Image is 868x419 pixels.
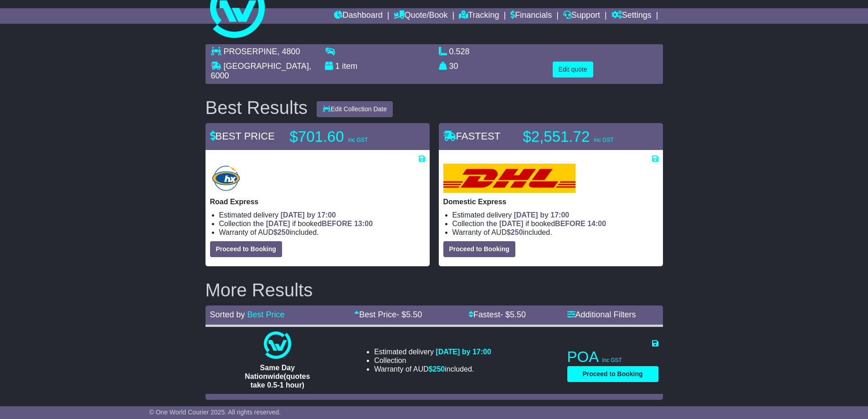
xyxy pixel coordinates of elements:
[443,130,501,142] span: FASTEST
[281,211,336,219] span: [DATE] by 17:00
[553,62,593,78] button: Edit quote
[449,47,470,56] span: 0.528
[510,8,552,24] a: Financials
[443,241,515,257] button: Proceed to Booking
[253,220,290,228] span: the [DATE]
[406,310,422,319] span: 5.50
[335,62,340,71] span: 1
[452,219,658,228] li: Collection
[317,101,393,117] button: Edit Collection Date
[396,310,422,319] span: - $
[486,220,606,228] span: if booked
[290,128,404,146] p: $701.60
[219,219,425,228] li: Collection
[587,220,606,228] span: 14:00
[342,62,358,71] span: item
[264,331,291,359] img: One World Courier: Same Day Nationwide(quotes take 0.5-1 hour)
[511,228,523,236] span: 250
[334,8,383,24] a: Dashboard
[567,310,636,319] a: Additional Filters
[433,365,445,373] span: 250
[452,211,658,219] li: Estimated delivery
[322,220,352,228] span: BEFORE
[602,357,622,363] span: inc GST
[219,211,425,219] li: Estimated delivery
[555,220,586,228] span: BEFORE
[253,220,373,228] span: if booked
[486,220,523,228] span: the [DATE]
[594,137,613,143] span: inc GST
[224,47,277,56] span: PROSERPINE
[374,356,491,365] li: Collection
[514,211,570,219] span: [DATE] by 17:00
[149,409,281,416] span: © One World Courier 2025. All rights reserved.
[277,228,290,236] span: 250
[449,62,458,71] span: 30
[500,310,526,319] span: - $
[245,364,310,389] span: Same Day Nationwide(quotes take 0.5-1 hour)
[459,8,499,24] a: Tracking
[394,8,447,24] a: Quote/Book
[201,98,313,118] div: Best Results
[567,348,658,366] p: POA
[468,310,526,319] a: Fastest- $5.50
[210,241,282,257] button: Proceed to Booking
[210,164,242,193] img: Hunter Express: Road Express
[224,62,309,71] span: [GEOGRAPHIC_DATA]
[273,228,290,236] span: $
[354,220,373,228] span: 13:00
[374,365,491,373] li: Warranty of AUD included.
[210,197,425,206] p: Road Express
[510,310,526,319] span: 5.50
[374,347,491,356] li: Estimated delivery
[523,128,637,146] p: $2,551.72
[277,47,300,56] span: , 4800
[205,280,663,300] h2: More Results
[354,310,422,319] a: Best Price- $5.50
[507,228,523,236] span: $
[211,62,311,81] span: , 6000
[452,228,658,237] li: Warranty of AUD included.
[348,137,368,143] span: inc GST
[210,310,245,319] span: Sorted by
[567,366,658,382] button: Proceed to Booking
[443,197,658,206] p: Domestic Express
[247,310,285,319] a: Best Price
[436,348,491,356] span: [DATE] by 17:00
[219,228,425,237] li: Warranty of AUD included.
[429,365,445,373] span: $
[210,130,275,142] span: BEST PRICE
[443,164,575,193] img: DHL: Domestic Express
[563,8,600,24] a: Support
[611,8,652,24] a: Settings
